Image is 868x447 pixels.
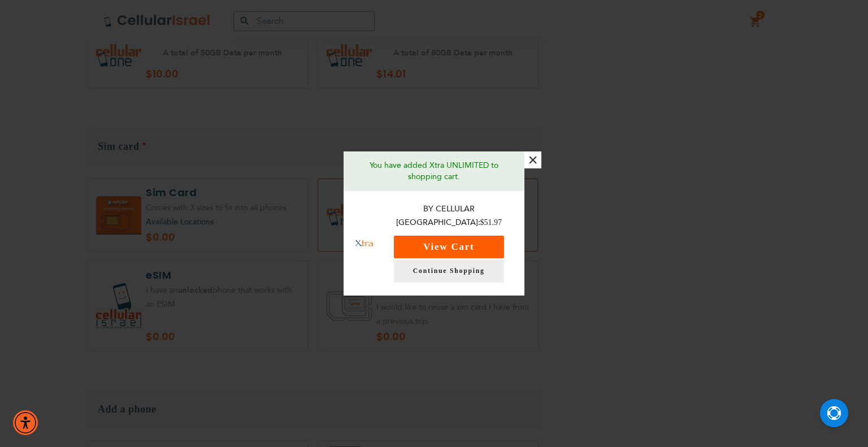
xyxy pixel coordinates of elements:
[480,218,502,227] span: $51.97
[394,260,504,283] a: Continue Shopping
[524,151,541,168] button: ×
[385,202,514,230] p: By Cellular [GEOGRAPHIC_DATA]:
[394,236,504,258] button: View Cart
[13,410,38,435] div: Accessibility Menu
[352,160,516,183] p: You have added Xtra UNLIMITED to shopping cart.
